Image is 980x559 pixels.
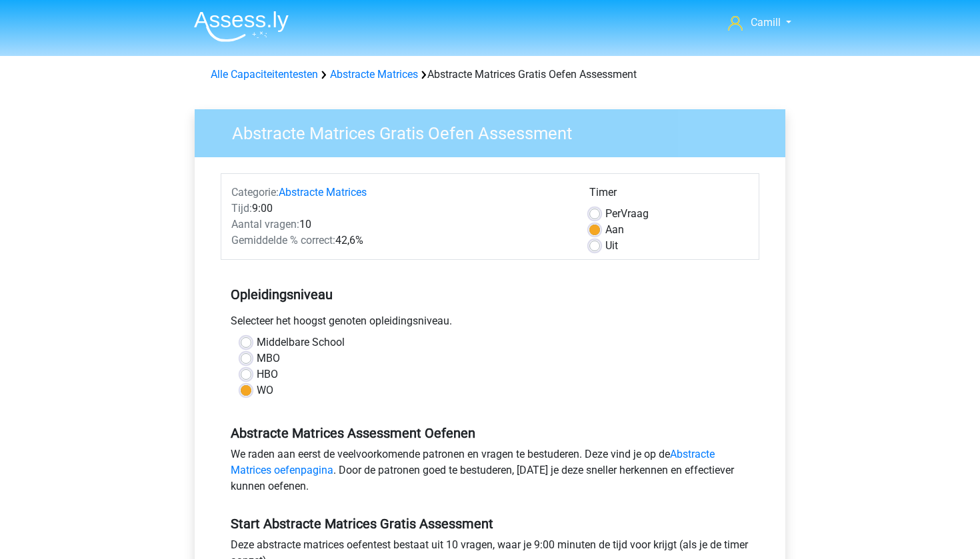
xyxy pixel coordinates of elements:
[231,516,749,532] h5: Start Abstracte Matrices Gratis Assessment
[751,16,781,29] span: Camill
[216,118,775,144] h3: Abstracte Matrices Gratis Oefen Assessment
[257,334,345,350] label: Middelbare School
[221,217,579,233] div: 10
[257,366,278,382] label: HBO
[221,233,579,249] div: 42,6%
[211,68,318,81] a: Alle Capaciteitentesten
[605,238,618,254] label: Uit
[231,186,279,199] span: Categorie:
[589,185,749,206] div: Timer
[330,68,418,81] a: Abstracte Matrices
[221,446,759,500] div: We raden aan eerst de veelvoorkomende patronen en vragen te bestuderen. Deze vind je op de . Door...
[723,15,797,31] a: Camill
[231,234,335,247] span: Gemiddelde % correct:
[231,202,252,215] span: Tijd:
[231,281,749,308] h5: Opleidingsniveau
[605,207,621,220] span: Per
[194,11,289,42] img: Assessly
[605,206,649,222] label: Vraag
[221,201,579,217] div: 9:00
[257,350,280,366] label: MBO
[279,186,367,199] a: Abstracte Matrices
[231,425,749,441] h5: Abstracte Matrices Assessment Oefenen
[205,67,775,83] div: Abstracte Matrices Gratis Oefen Assessment
[231,218,299,231] span: Aantal vragen:
[221,313,759,334] div: Selecteer het hoogst genoten opleidingsniveau.
[605,222,624,238] label: Aan
[257,382,273,398] label: WO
